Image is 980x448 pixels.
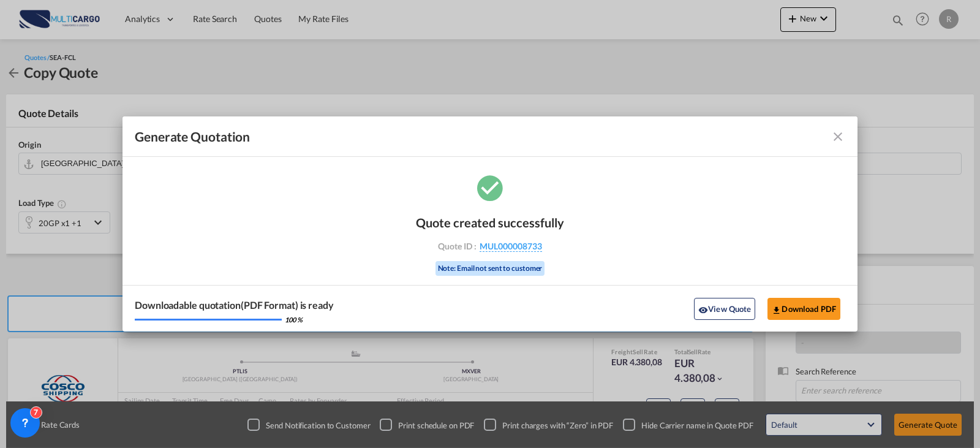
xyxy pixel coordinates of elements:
div: Quote ID : [419,241,561,252]
span: Generate Quotation [135,129,250,145]
button: Download PDF [767,298,840,320]
div: Quote created successfully [416,215,564,230]
span: MUL000008733 [480,241,542,252]
md-icon: icon-download [772,305,782,315]
div: Downloadable quotation(PDF Format) is ready [135,298,334,312]
div: 100 % [285,315,303,324]
button: icon-eyeView Quote [694,298,755,320]
md-icon: icon-eye [698,305,708,315]
md-icon: icon-checkbox-marked-circle [475,172,505,203]
div: Note: Email not sent to customer [435,261,545,276]
md-icon: icon-close fg-AAA8AD cursor m-0 [831,129,845,144]
md-dialog: Generate Quotation Quote ... [123,116,858,332]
